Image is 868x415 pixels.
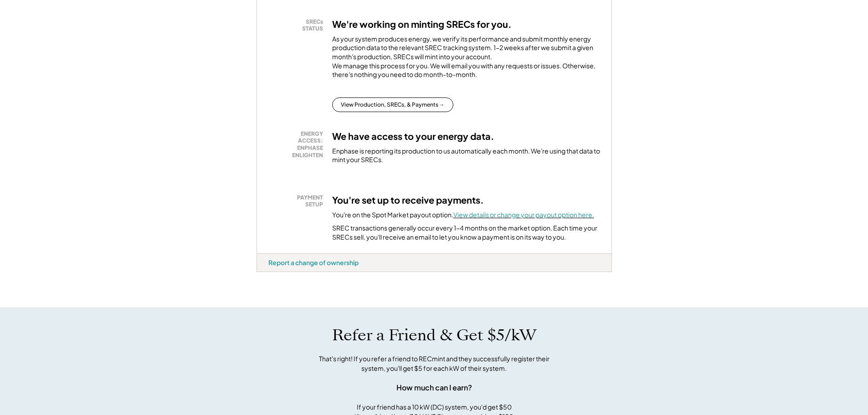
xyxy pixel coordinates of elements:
[332,147,600,164] div: Enphase is reporting its production to us automatically each month. We're using that data to mint...
[309,354,560,373] div: That's right! If you refer a friend to RECmint and they successfully register their system, you'l...
[453,210,594,219] a: View details or change your payout option here.
[332,224,600,241] div: SREC transactions generally occur every 1-4 months on the market option. Each time your SRECs sel...
[332,35,600,84] div: As your system produces energy, we verify its performance and submit monthly energy production da...
[332,18,512,30] h3: We're working on minting SRECs for you.
[273,18,323,32] div: SRECs STATUS
[332,326,536,345] h1: Refer a Friend & Get $5/kW
[273,130,323,159] div: ENERGY ACCESS: ENPHASE ENLIGHTEN
[332,130,494,142] h3: We have access to your energy data.
[257,272,288,276] div: vhjq0f3s - VA Distributed
[332,210,594,220] div: You're on the Spot Market payout option.
[332,97,453,112] button: View Production, SRECs, & Payments →
[332,194,484,206] h3: You're set up to receive payments.
[268,258,359,266] div: Report a change of ownership
[396,382,472,393] div: How much can I earn?
[273,194,323,208] div: PAYMENT SETUP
